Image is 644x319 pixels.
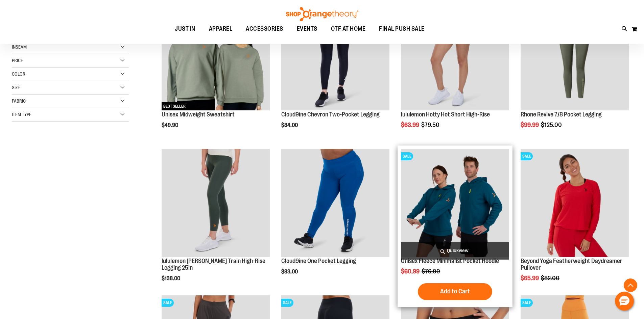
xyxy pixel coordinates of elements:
span: SALE [521,299,533,307]
img: Main view of 2024 October lululemon Wunder Train High-Rise [162,149,270,257]
a: Cloud9ine Chevron Two-Pocket Legging [281,2,389,111]
span: EVENTS [297,21,317,36]
a: Unisex Fleece Minimalist Pocket HoodieSALE [401,149,509,258]
span: $65.99 [521,275,540,282]
a: Unisex Fleece Minimalist Pocket Hoodie [401,258,499,264]
div: product [158,145,273,298]
span: $138.00 [162,275,181,282]
span: Price [12,58,23,63]
img: Product image for Beyond Yoga Featherweight Daydreamer Pullover [521,149,629,257]
span: Color [12,71,25,77]
span: $63.99 [401,122,420,128]
a: lululemon [PERSON_NAME] Train High-Rise Legging 25in [162,258,265,271]
span: BEST SELLER [162,102,187,110]
a: Rhone Revive 7/8 Pocket LeggingSALE [521,2,629,111]
span: $49.90 [162,122,179,128]
span: $84.00 [281,122,299,128]
button: Add to Cart [418,283,492,300]
span: JUST IN [175,21,195,36]
span: Fabric [12,98,26,104]
img: Cloud9ine Chevron Two-Pocket Legging [281,2,389,110]
a: JUST IN [168,21,202,37]
button: Back To Top [624,278,637,292]
img: Unisex Midweight Sweatshirt [162,2,270,110]
span: $79.50 [421,122,440,128]
span: SALE [521,152,533,160]
span: SALE [401,152,413,160]
img: Shop Orangetheory [285,7,359,21]
span: ACCESSORIES [246,21,283,36]
span: $99.99 [521,122,540,128]
a: Unisex Midweight Sweatshirt [162,111,235,118]
img: Rhone Revive 7/8 Pocket Legging [521,2,629,110]
a: EVENTS [290,21,324,37]
span: $125.00 [541,122,563,128]
a: Rhone Revive 7/8 Pocket Legging [521,111,602,118]
div: product [278,145,393,292]
a: Quickview [401,242,509,260]
img: Cloud9ine One Pocket Legging [281,149,389,257]
span: OTF AT HOME [331,21,366,36]
span: Inseam [12,44,27,50]
span: $83.00 [281,269,299,275]
img: lululemon Hotty Hot Short High-Rise [401,2,509,110]
a: ACCESSORIES [239,21,290,37]
span: FINAL PUSH SALE [379,21,425,36]
a: Cloud9ine Chevron Two-Pocket Legging [281,111,380,118]
a: Beyond Yoga Featherweight Daydreamer Pullover [521,258,622,271]
a: APPAREL [202,21,239,36]
img: Unisex Fleece Minimalist Pocket Hoodie [401,149,509,257]
span: SALE [281,299,293,307]
a: OTF AT HOME [324,21,373,37]
div: product [517,145,632,298]
button: Hello, have a question? Let’s chat. [615,292,634,311]
a: Main view of 2024 October lululemon Wunder Train High-Rise [162,149,270,258]
span: SALE [162,299,174,307]
a: Cloud9ine One Pocket Legging [281,258,356,264]
a: lululemon Hotty Hot Short High-Rise [401,111,490,118]
span: Size [12,85,20,90]
span: $60.99 [401,268,421,275]
span: $82.00 [541,275,560,282]
a: FINAL PUSH SALE [372,21,431,37]
div: product [398,145,512,307]
span: $76.00 [422,268,441,275]
span: Item Type [12,112,31,117]
span: APPAREL [209,21,233,36]
a: Cloud9ine One Pocket Legging [281,149,389,258]
span: Add to Cart [440,288,470,295]
a: Product image for Beyond Yoga Featherweight Daydreamer PulloverSALE [521,149,629,258]
a: lululemon Hotty Hot Short High-RiseSALE [401,2,509,111]
a: Unisex Midweight SweatshirtNEWBEST SELLER [162,2,270,111]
